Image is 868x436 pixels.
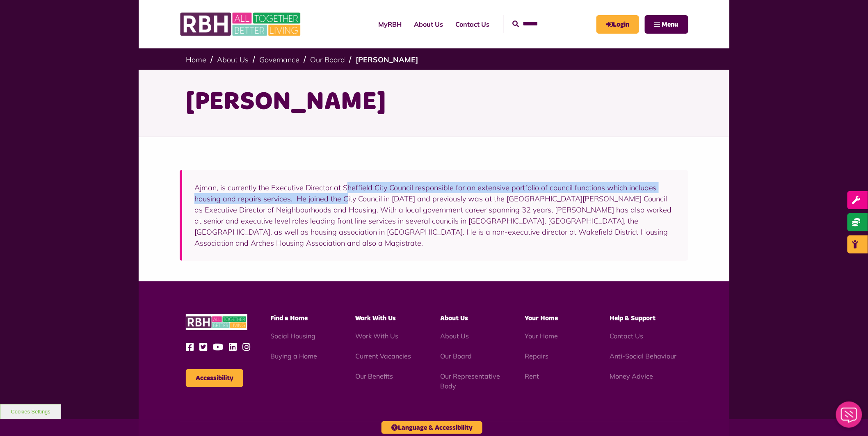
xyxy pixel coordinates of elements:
[372,13,408,35] a: MyRBH
[355,352,411,360] a: Current Vacancies
[381,421,482,434] button: Language & Accessibility
[449,13,496,35] a: Contact Us
[355,332,398,340] a: Work With Us
[186,314,247,330] img: RBH
[271,315,308,322] span: Find a Home
[355,372,393,380] a: Our Benefits
[610,332,643,340] a: Contact Us
[525,352,549,360] a: Repairs
[525,332,558,340] a: Your Home
[310,55,345,64] a: Our Board
[645,15,688,34] button: Navigation
[440,332,469,340] a: About Us
[440,315,468,322] span: About Us
[356,55,418,64] a: [PERSON_NAME]
[271,332,316,340] a: Social Housing - open in a new tab
[408,13,449,35] a: About Us
[610,372,653,380] a: Money Advice
[186,55,206,64] a: Home
[355,315,396,322] span: Work With Us
[186,86,682,118] h1: [PERSON_NAME]
[271,352,318,360] a: Buying a Home
[596,15,639,34] a: MyRBH
[610,352,676,360] a: Anti-Social Behaviour
[440,372,500,390] a: Our Representative Body
[217,55,249,64] a: About Us
[194,182,676,249] p: Ajman, is currently the Executive Director at Sheffield City Council responsible for an extensive...
[525,372,539,380] a: Rent
[186,369,243,387] button: Accessibility
[180,8,303,40] img: RBH
[259,55,299,64] a: Governance
[512,15,588,33] input: Search
[440,352,472,360] a: Our Board
[662,21,678,28] span: Menu
[525,315,558,322] span: Your Home
[610,315,656,322] span: Help & Support
[831,399,868,436] iframe: Netcall Web Assistant for live chat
